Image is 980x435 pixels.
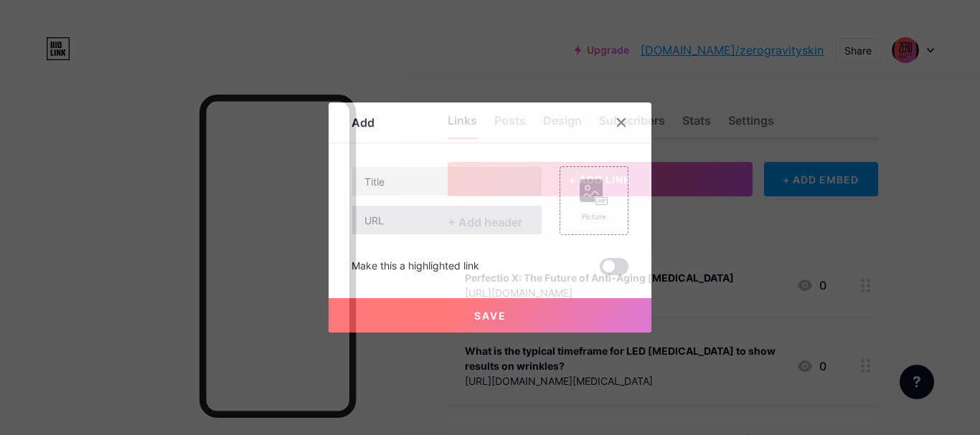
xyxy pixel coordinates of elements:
button: Save [329,298,651,333]
div: Picture [580,211,608,222]
input: URL [352,206,542,234]
div: Add [352,114,374,131]
div: Make this a highlighted link [352,258,479,275]
input: Title [352,167,542,196]
span: Save [474,310,507,322]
